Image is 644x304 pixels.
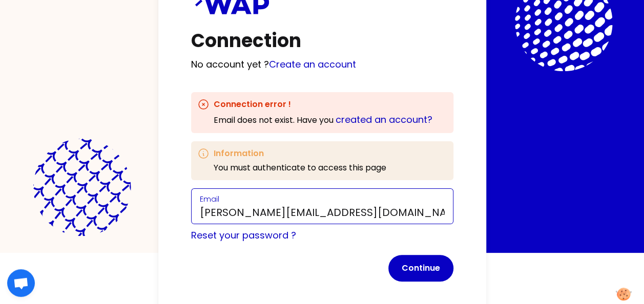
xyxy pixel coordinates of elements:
[214,147,386,160] h3: Information
[269,58,356,71] a: Create an account
[336,113,432,126] a: created an account?
[191,31,453,51] h1: Connection
[214,113,432,127] div: Email does not exist . Have you
[200,194,219,204] label: Email
[388,255,453,281] button: Continue
[191,229,296,242] a: Reset your password ?
[7,269,35,297] div: Open chat
[214,162,386,174] p: You must authenticate to access this page
[191,57,453,72] p: No account yet ?
[214,98,432,111] h3: Connection error !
